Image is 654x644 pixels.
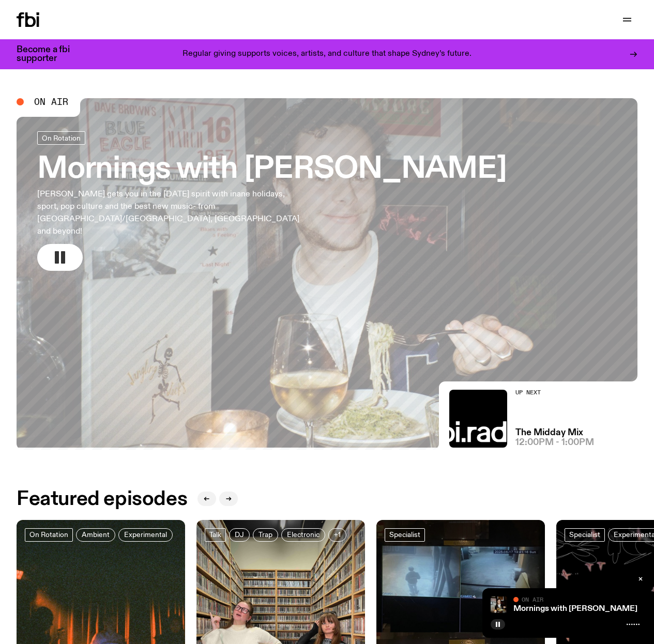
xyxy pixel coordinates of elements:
[281,528,325,542] a: Electronic
[37,131,85,145] a: On Rotation
[334,531,341,539] span: +1
[42,134,81,142] span: On Rotation
[118,528,173,542] a: Experimental
[37,155,507,184] h3: Mornings with [PERSON_NAME]
[253,528,278,542] a: Trap
[76,528,115,542] a: Ambient
[205,528,226,542] a: Talk
[515,390,594,395] h2: Up Next
[37,131,507,271] a: Mornings with [PERSON_NAME][PERSON_NAME] gets you in the [DATE] spirit with inane holidays, sport...
[209,531,221,539] span: Talk
[565,528,605,542] a: Specialist
[17,45,83,63] h3: Become a fbi supporter
[389,531,420,539] span: Specialist
[515,438,594,447] span: 12:00pm - 1:00pm
[385,528,425,542] a: Specialist
[258,531,272,539] span: Trap
[229,528,250,542] a: DJ
[235,531,244,539] span: DJ
[17,490,187,509] h2: Featured episodes
[37,188,302,238] p: [PERSON_NAME] gets you in the [DATE] spirit with inane holidays, sport, pop culture and the best ...
[491,596,507,613] img: Sam blankly stares at the camera, brightly lit by a camera flash wearing a hat collared shirt and...
[34,97,68,106] span: On Air
[569,531,600,539] span: Specialist
[515,428,583,437] a: The Midday Mix
[25,528,73,542] a: On Rotation
[29,531,68,539] span: On Rotation
[287,531,320,539] span: Electronic
[17,98,637,448] a: Sam blankly stares at the camera, brightly lit by a camera flash wearing a hat collared shirt and...
[182,50,472,59] p: Regular giving supports voices, artists, and culture that shape Sydney’s future.
[513,605,637,613] a: Mornings with [PERSON_NAME]
[522,596,543,603] span: On Air
[124,531,167,539] span: Experimental
[82,531,110,539] span: Ambient
[328,528,346,542] button: +1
